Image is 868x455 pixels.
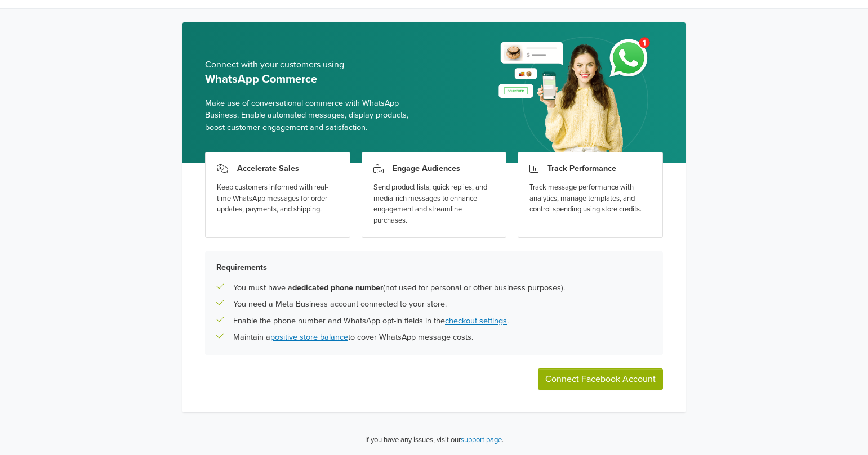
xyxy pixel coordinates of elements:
[216,263,652,272] h5: Requirements
[233,315,509,327] p: Enable the phone number and WhatsApp opt-in fields in the .
[233,298,447,310] p: You need a Meta Business account connected to your store.
[292,283,383,292] b: dedicated phone number
[529,182,651,215] div: Track message performance with analytics, manage templates, and control spending using store cred...
[373,182,495,226] div: Send product lists, quick replies, and media-rich messages to enhance engagement and streamline p...
[233,331,473,344] p: Maintain a to cover WhatsApp message costs.
[547,164,616,173] h3: Track Performance
[393,164,460,173] h3: Engage Audiences
[489,30,663,163] img: whatsapp_setup_banner
[233,282,565,294] p: You must have a (not used for personal or other business purposes).
[538,368,663,390] button: Connect Facebook Account
[217,182,339,215] div: Keep customers informed with real-time WhatsApp messages for order updates, payments, and shipping.
[445,316,507,326] a: checkout settings
[205,97,425,134] span: Make use of conversational commerce with WhatsApp Business. Enable automated messages, display pr...
[237,164,299,173] h3: Accelerate Sales
[205,73,425,86] h5: WhatsApp Commerce
[461,435,502,444] a: support page
[365,435,504,446] p: If you have any issues, visit our .
[270,332,348,342] a: positive store balance
[205,60,425,70] h5: Connect with your customers using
